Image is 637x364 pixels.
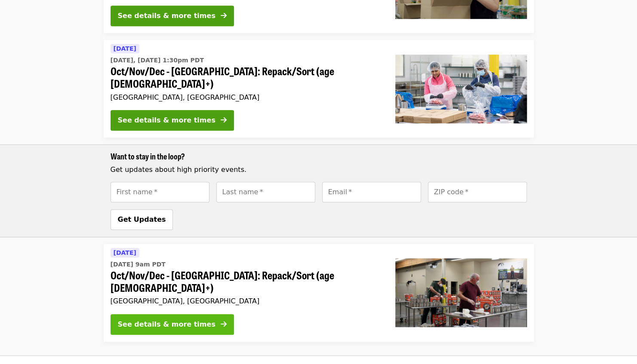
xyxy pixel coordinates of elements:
[104,40,534,138] a: See details for "Oct/Nov/Dec - Beaverton: Repack/Sort (age 10+)"
[428,182,527,202] input: [object Object]
[111,209,173,230] button: Get Updates
[111,150,185,162] span: Want to stay in the loop?
[118,319,215,330] div: See details & more times
[118,115,215,125] div: See details & more times
[111,165,246,174] span: Get updates about high priority events.
[395,55,527,123] img: Oct/Nov/Dec - Beaverton: Repack/Sort (age 10+) organized by Oregon Food Bank
[216,182,315,202] input: [object Object]
[221,320,227,328] i: arrow-right icon
[114,249,136,256] span: [DATE]
[221,12,227,20] i: arrow-right icon
[111,269,382,294] span: Oct/Nov/Dec - [GEOGRAPHIC_DATA]: Repack/Sort (age [DEMOGRAPHIC_DATA]+)
[111,260,166,269] time: [DATE] 9am PDT
[118,11,215,21] div: See details & more times
[395,258,527,327] img: Oct/Nov/Dec - Portland: Repack/Sort (age 16+) organized by Oregon Food Bank
[111,110,234,131] button: See details & more times
[111,297,382,305] div: [GEOGRAPHIC_DATA], [GEOGRAPHIC_DATA]
[111,182,209,202] input: [object Object]
[111,314,234,335] button: See details & more times
[322,182,421,202] input: [object Object]
[111,93,382,101] div: [GEOGRAPHIC_DATA], [GEOGRAPHIC_DATA]
[221,116,227,124] i: arrow-right icon
[104,244,534,342] a: See details for "Oct/Nov/Dec - Portland: Repack/Sort (age 16+)"
[118,215,166,223] span: Get Updates
[114,45,136,52] span: [DATE]
[111,65,382,90] span: Oct/Nov/Dec - [GEOGRAPHIC_DATA]: Repack/Sort (age [DEMOGRAPHIC_DATA]+)
[111,6,234,26] button: See details & more times
[111,56,204,65] time: [DATE], [DATE] 1:30pm PDT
